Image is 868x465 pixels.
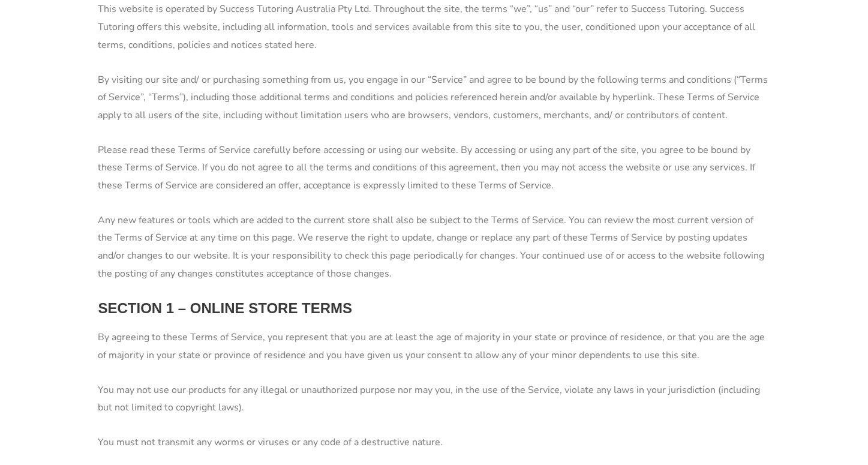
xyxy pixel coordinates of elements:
iframe: Chat Widget [808,407,868,465]
p: Please read these Terms of Service carefully before accessing or using our website. By accessing ... [98,142,770,195]
strong: SECTION 1 – ONLINE STORE TERMS [98,300,353,316]
p: Any new features or tools which are added to the current store shall also be subject to the Terms... [98,212,770,283]
p: You must not transmit any worms or viruses or any code of a destructive nature. [98,434,770,452]
p: By visiting our site and/ or purchasing something from us, you engage in our “Service” and agree ... [98,71,770,125]
p: This website is operated by Success Tutoring Australia Pty Ltd. Throughout the site, the terms “w... [98,1,770,54]
p: You may not use our products for any illegal or unauthorized purpose nor may you, in the use of t... [98,382,770,417]
p: By agreeing to these Terms of Service, you represent that you are at least the age of majority in... [98,329,770,364]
